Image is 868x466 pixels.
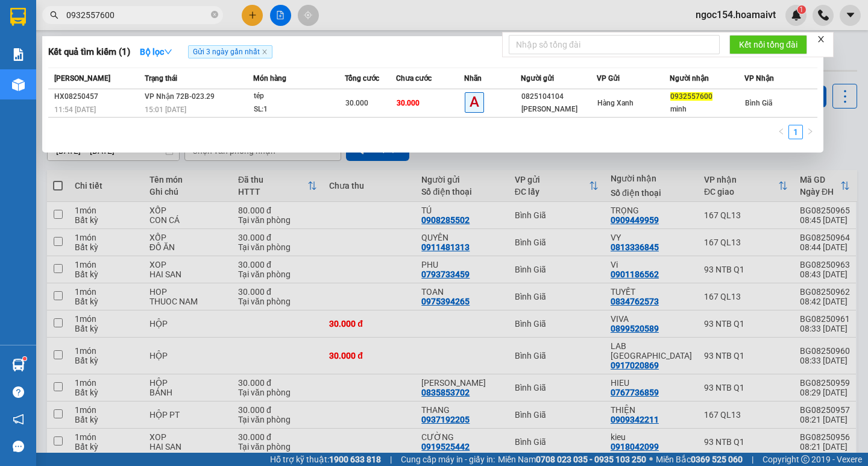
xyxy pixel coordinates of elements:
span: 15:01 [DATE] [145,105,186,114]
span: Hàng Xanh [597,99,634,107]
span: close [817,35,825,43]
img: warehouse-icon [12,78,25,91]
span: down [164,48,172,56]
span: question-circle [13,386,24,398]
span: notification [13,414,24,425]
strong: Bộ lọc [140,47,172,57]
li: Previous Page [774,125,788,139]
span: Gửi 3 ngày gần nhất [188,45,272,58]
span: 30.000 [345,99,368,107]
span: VP Nhận 72B-023.29 [145,92,215,101]
span: A [465,92,484,112]
span: Kết nối tổng đài [739,38,797,51]
div: minh [670,103,744,116]
span: right [807,128,814,135]
button: Kết nối tổng đài [729,35,807,54]
a: 1 [789,125,802,139]
span: Món hàng [253,74,286,83]
input: Tìm tên, số ĐT hoặc mã đơn [66,8,209,22]
h3: Kết quả tìm kiếm ( 1 ) [48,46,130,58]
span: 30.000 [397,99,420,107]
button: left [774,125,788,139]
span: [PERSON_NAME] [54,74,110,83]
div: HX08250457 [54,90,141,103]
input: Nhập số tổng đài [509,35,720,54]
span: VP Nhận [744,74,774,83]
div: [PERSON_NAME] [521,103,597,116]
button: Bộ lọcdown [130,42,182,61]
span: close [262,49,268,55]
li: Next Page [803,125,817,139]
div: 0825104104 [521,90,597,103]
span: close-circle [211,10,218,21]
span: Tổng cước [345,74,379,83]
span: Người gửi [521,74,554,83]
span: 11:54 [DATE] [54,105,96,114]
button: right [803,125,817,139]
span: left [778,128,785,135]
span: VP Gửi [597,74,620,83]
span: 0932557600 [670,92,712,101]
span: Nhãn [464,74,482,83]
img: warehouse-icon [12,359,25,371]
div: SL: 1 [254,103,344,116]
span: Người nhận [670,74,709,83]
span: Chưa cước [396,74,432,83]
li: 1 [788,125,803,139]
span: close-circle [211,11,218,18]
span: Trạng thái [145,74,177,83]
img: solution-icon [12,48,25,61]
div: tép [254,90,344,103]
span: search [50,11,58,19]
span: Bình Giã [745,99,772,107]
span: message [13,441,24,452]
sup: 1 [23,357,27,361]
img: logo-vxr [10,8,26,26]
